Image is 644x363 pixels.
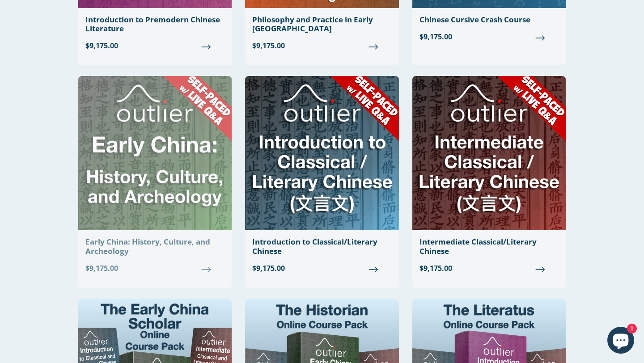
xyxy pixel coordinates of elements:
[78,76,232,281] a: Early China: History, Culture, and Archeology $9,175.00
[85,237,225,256] div: Early China: History, Culture, and Archeology
[419,31,559,42] span: $9,175.00
[252,237,391,256] div: Introduction to Classical/Literary Chinese
[245,76,398,230] img: Introduction to Classical/Literary Chinese
[605,327,637,356] inbox-online-store-chat: Shopify online store chat
[412,76,566,281] a: Intermediate Classical/Literary Chinese $9,175.00
[252,40,391,51] span: $9,175.00
[419,263,559,274] span: $9,175.00
[419,237,559,256] div: Intermediate Classical/Literary Chinese
[252,263,391,274] span: $9,175.00
[419,15,559,24] div: Chinese Cursive Crash Course
[78,76,232,230] img: Early China: History, Culture, and Archeology
[412,76,566,230] img: Intermediate Classical/Literary Chinese
[85,40,225,51] span: $9,175.00
[85,263,225,274] span: $9,175.00
[85,15,225,34] div: Introduction to Premodern Chinese Literature
[252,15,391,34] div: Philosophy and Practice in Early [GEOGRAPHIC_DATA]
[245,76,398,281] a: Introduction to Classical/Literary Chinese $9,175.00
